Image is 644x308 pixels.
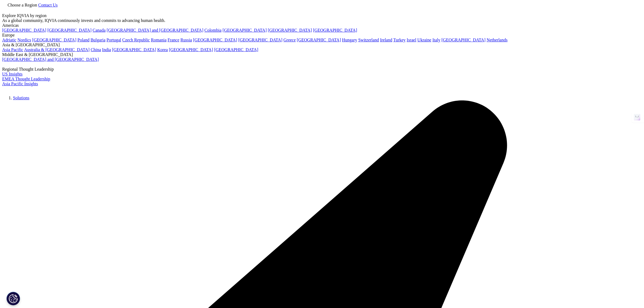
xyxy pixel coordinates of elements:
[2,13,642,18] div: Explore IQVIA by region
[2,77,50,81] a: EMEA Thought Leadership
[204,28,222,32] a: Colombia
[2,23,642,28] div: Americas
[358,38,379,42] a: Switzerland
[2,28,46,32] a: [GEOGRAPHIC_DATA]
[13,96,29,100] a: Solutions
[2,38,16,42] a: Adriatic
[2,42,642,47] div: Asia & [GEOGRAPHIC_DATA]
[91,47,101,52] a: China
[102,47,111,52] a: India
[2,72,22,76] a: US Insights
[112,47,156,52] a: [GEOGRAPHIC_DATA]
[91,38,105,42] a: Bulgaria
[283,38,296,42] a: Greece
[214,47,258,52] a: [GEOGRAPHIC_DATA]
[24,47,90,52] a: Australia & [GEOGRAPHIC_DATA]
[77,38,89,42] a: Poland
[107,28,203,32] a: [GEOGRAPHIC_DATA] and [GEOGRAPHIC_DATA]
[297,38,341,42] a: [GEOGRAPHIC_DATA]
[380,38,392,42] a: Ireland
[2,67,642,72] div: Regional Thought Leadership
[47,28,91,32] a: [GEOGRAPHIC_DATA]
[157,47,168,52] a: Korea
[151,38,167,42] a: Romania
[6,292,20,305] button: Cookies Settings
[2,33,642,38] div: Europe
[268,28,312,32] a: [GEOGRAPHIC_DATA]
[223,28,267,32] a: [GEOGRAPHIC_DATA]
[2,57,99,62] a: [GEOGRAPHIC_DATA] and [GEOGRAPHIC_DATA]
[107,38,121,42] a: Portugal
[407,38,417,42] a: Israel
[417,38,431,42] a: Ukraine
[238,38,282,42] a: [GEOGRAPHIC_DATA]
[122,38,150,42] a: Czech Republic
[180,38,192,42] a: Russia
[93,28,105,32] a: Canada
[193,38,237,42] a: [GEOGRAPHIC_DATA]
[38,3,58,7] a: Contact Us
[168,38,180,42] a: France
[432,38,440,42] a: Italy
[441,38,486,42] a: [GEOGRAPHIC_DATA]
[313,28,357,32] a: [GEOGRAPHIC_DATA]
[2,52,642,57] div: Middle East & [GEOGRAPHIC_DATA]
[487,38,507,42] a: Netherlands
[32,38,76,42] a: [GEOGRAPHIC_DATA]
[17,38,31,42] a: Nordics
[169,47,213,52] a: [GEOGRAPHIC_DATA]
[393,38,406,42] a: Turkey
[2,47,23,52] a: Asia Pacific
[8,3,37,7] span: Choose a Region
[342,38,357,42] a: Hungary
[2,18,642,23] div: As a global community, IQVIA continuously invests and commits to advancing human health.
[2,81,38,86] a: Asia Pacific Insights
